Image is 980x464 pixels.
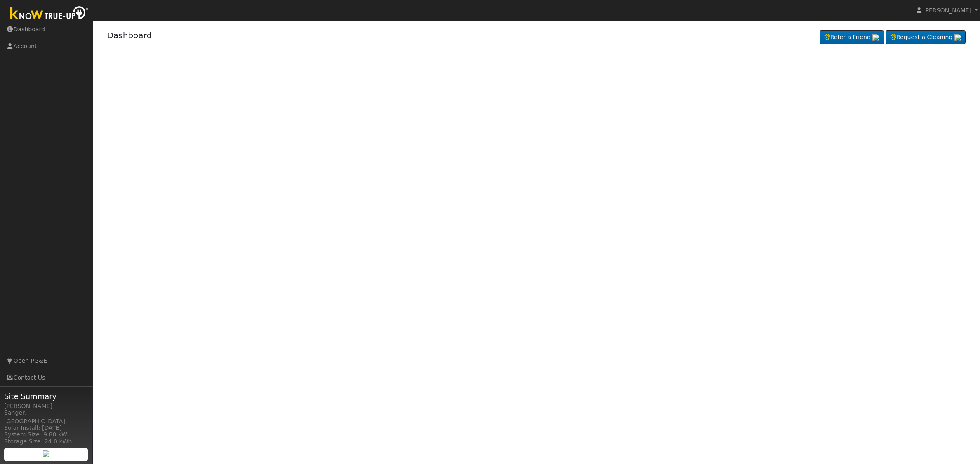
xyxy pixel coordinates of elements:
a: Dashboard [107,30,152,40]
div: Sanger, [GEOGRAPHIC_DATA] [4,408,88,426]
img: retrieve [954,34,961,41]
img: Know True-Up [6,5,93,23]
a: Request a Cleaning [886,30,966,44]
a: Refer a Friend [820,30,884,44]
span: [PERSON_NAME] [923,7,971,14]
img: retrieve [43,450,49,457]
div: [PERSON_NAME] [4,402,88,410]
img: retrieve [872,34,879,41]
span: Site Summary [4,391,88,402]
div: System Size: 9.80 kW [4,430,88,439]
div: Solar Install: [DATE] [4,424,88,432]
div: Storage Size: 24.0 kWh [4,437,88,446]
